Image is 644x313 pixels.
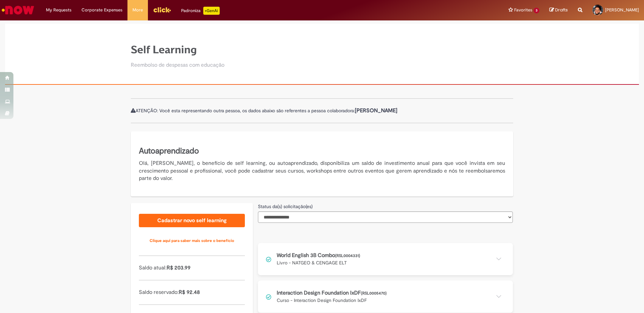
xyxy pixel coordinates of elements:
label: Status da(s) solicitação(es) [258,203,313,210]
a: Cadastrar novo self learning [139,214,245,227]
p: Olá, [PERSON_NAME], o benefício de self learning, ou autoaprendizado, disponibiliza um saldo de i... [139,160,505,183]
b: [PERSON_NAME] [355,107,397,114]
span: Favorites [514,7,532,13]
a: Clique aqui para saber mais sobre o benefício [139,234,245,247]
p: Saldo reservado: [139,289,245,296]
span: R$ 92.48 [179,289,200,296]
h1: Self Learning [131,44,224,56]
p: Saldo atual: [139,264,245,272]
span: [PERSON_NAME] [605,7,639,13]
div: ATENÇÃO: Você esta representando outra pessoa, os dados abaixo são referentes a pessoa colaboradora: [131,98,513,123]
p: +GenAi [203,7,220,15]
span: 3 [534,8,539,13]
h5: Autoaprendizado [139,145,505,157]
span: More [132,7,143,13]
img: click_logo_yellow_360x200.png [153,5,171,15]
img: ServiceNow [1,3,35,17]
span: Corporate Expenses [82,7,122,13]
span: R$ 203.99 [167,264,191,271]
a: Drafts [549,7,568,13]
span: Drafts [555,7,568,13]
span: My Requests [46,7,71,13]
h2: Reembolso de despesas com educação [131,62,224,68]
div: Padroniza [181,7,220,15]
